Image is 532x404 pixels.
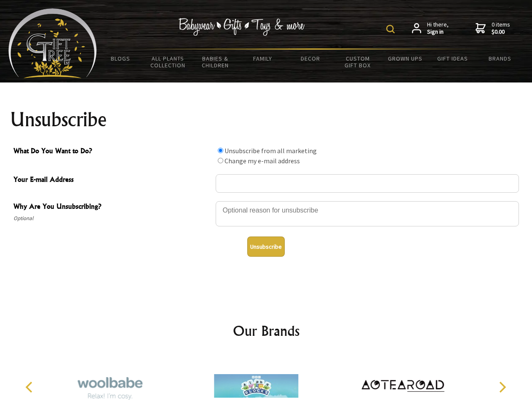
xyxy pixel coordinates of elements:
[386,25,395,33] img: product search
[476,50,524,67] a: Brands
[13,146,211,158] span: What Do You Want to Do?
[427,21,449,36] span: Hi there,
[144,50,192,74] a: All Plants Collection
[334,50,382,74] a: Custom Gift Box
[97,50,144,67] a: BLOGS
[429,50,476,67] a: Gift Ideas
[21,378,40,396] button: Previous
[17,321,516,341] h2: Our Brands
[13,201,211,213] span: Why Are You Unsubscribing?
[218,158,223,163] input: What Do You Want to Do?
[239,50,287,67] a: Family
[13,213,211,223] span: Optional
[412,21,449,36] a: Hi there,Sign in
[476,21,510,36] a: 0 items$0.00
[8,8,97,78] img: Babyware - Gifts - Toys and more...
[216,201,519,226] textarea: Why Are You Unsubscribing?
[218,148,223,153] input: What Do You Want to Do?
[179,18,305,36] img: Babywear - Gifts - Toys & more
[192,50,239,74] a: Babies & Children
[13,174,211,186] span: Your E-mail Address
[225,146,317,155] label: Unsubscribe from all marketing
[427,28,449,36] strong: Sign in
[381,50,429,67] a: Grown Ups
[216,174,519,193] input: Your E-mail Address
[225,157,300,165] label: Change my e-mail address
[493,378,511,396] button: Next
[247,237,285,257] button: Unsubscribe
[492,21,510,36] span: 0 items
[10,109,522,130] h1: Unsubscribe
[492,28,510,36] strong: $0.00
[286,50,334,67] a: Decor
